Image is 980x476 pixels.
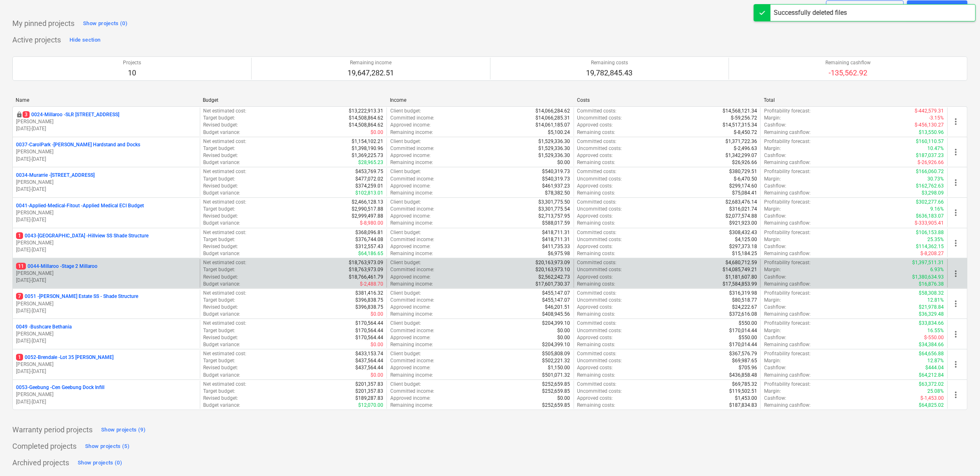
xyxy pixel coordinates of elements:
p: Net estimated cost : [204,199,247,206]
p: Uncommitted costs : [577,115,622,122]
p: Approved income : [390,274,431,281]
div: 0041-Applied-Medical-Fitout -Applied Medical ECI Budget[PERSON_NAME][DATE]-[DATE] [16,202,197,223]
p: $14,508,864.62 [349,122,383,129]
span: more_vert [951,178,961,188]
div: Total [764,97,945,103]
p: $18,763,973.09 [349,266,383,273]
p: $26,926.66 [732,159,757,166]
p: -135,562.92 [825,68,871,78]
p: [PERSON_NAME] [16,209,197,216]
p: Committed income : [390,115,434,122]
p: $1,380,634.93 [913,274,944,281]
p: Net estimated cost : [204,259,247,266]
div: 10043-[GEOGRAPHIC_DATA] -Hillview SS Shade Structure[PERSON_NAME][DATE]-[DATE] [16,232,197,253]
div: 0049 -Bushcare Bethania[PERSON_NAME][DATE]-[DATE] [16,324,197,345]
p: $0.00 [558,159,570,166]
p: $921,923.00 [729,220,757,227]
p: Target budget : [204,266,236,273]
span: 1 [16,354,23,361]
p: $316,319.98 [729,290,757,297]
p: $16,876.38 [919,281,944,288]
p: Client budget : [390,108,421,115]
p: [PERSON_NAME] [16,270,197,277]
p: Approved costs : [577,152,613,159]
p: [DATE] - [DATE] [16,186,197,193]
p: $636,183.07 [916,213,944,220]
p: Remaining cashflow : [764,281,811,288]
div: Show projects (9) [101,425,146,435]
p: $-59,256.72 [731,115,757,122]
p: Client budget : [390,229,421,236]
p: 6.93% [931,266,944,273]
div: 70051 -[PERSON_NAME] Estate SS - Shade Structure[PERSON_NAME][DATE]-[DATE] [16,293,197,314]
p: Committed income : [390,266,434,273]
span: 1 [16,232,23,239]
p: $2,562,242.73 [539,274,570,281]
p: $-2,496.63 [734,145,757,152]
p: Committed income : [390,236,434,243]
p: $6,975.98 [548,250,570,257]
p: $374,259.01 [355,183,383,190]
span: 11 [16,263,26,270]
p: Target budget : [204,297,236,304]
p: $453,769.75 [355,168,383,175]
p: Cashflow : [764,183,786,190]
p: $14,066,285.31 [536,115,570,122]
p: $75,084.41 [732,190,757,197]
p: $396,838.75 [355,304,383,311]
p: Margin : [764,145,781,152]
p: Revised budget : [204,213,239,220]
p: $-2,488.70 [360,281,383,288]
div: 10052-Brendale -Lot 35 [PERSON_NAME][PERSON_NAME][DATE]-[DATE] [16,354,197,375]
p: Approved costs : [577,243,613,250]
p: [PERSON_NAME] [16,179,197,186]
p: Margin : [764,266,781,273]
p: Committed costs : [577,199,617,206]
p: Uncommitted costs : [577,176,622,183]
div: Costs [577,97,758,103]
p: $-8,450.72 [734,129,757,136]
p: 19,782,845.43 [586,68,633,78]
p: Budget variance : [204,281,241,288]
p: Net estimated cost : [204,290,247,297]
p: Client budget : [390,168,421,175]
p: $20,163,973.10 [536,266,570,273]
p: $1,529,336.30 [539,152,570,159]
p: Remaining cashflow : [764,220,811,227]
p: 0044-Millaroo - Stage 2 Millaroo [16,263,97,270]
p: 0049 - Bushcare Bethania [16,324,72,331]
span: more_vert [951,390,961,400]
p: Margin : [764,236,781,243]
p: Uncommitted costs : [577,297,622,304]
p: Remaining income : [390,220,433,227]
p: Cashflow : [764,213,786,220]
p: $162,762.63 [916,183,944,190]
p: Committed income : [390,145,434,152]
p: [PERSON_NAME] [16,300,197,307]
p: My pinned projects [12,19,74,28]
p: [PERSON_NAME] [16,361,197,368]
p: $14,568,121.34 [723,108,757,115]
p: Profitability forecast : [764,168,811,175]
p: Net estimated cost : [204,229,247,236]
p: $2,466,128.13 [352,199,383,206]
p: $418,711.31 [542,236,570,243]
p: $114,362.15 [916,243,944,250]
p: Projects [123,59,141,66]
p: $2,999,497.88 [352,213,383,220]
div: Show projects (0) [83,19,127,28]
p: $297,373.18 [729,243,757,250]
p: $0.00 [371,129,383,136]
p: Revised budget : [204,122,239,129]
span: more_vert [951,359,961,369]
p: $-456,130.27 [915,122,944,129]
p: Approved income : [390,183,431,190]
p: $18,763,973.09 [349,259,383,266]
p: Uncommitted costs : [577,266,622,273]
p: $2,713,757.95 [539,213,570,220]
p: $58,308.32 [919,290,944,297]
p: $1,397,511.31 [913,259,944,266]
p: Margin : [764,297,781,304]
p: Net estimated cost : [204,168,247,175]
p: [DATE] - [DATE] [16,338,197,345]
